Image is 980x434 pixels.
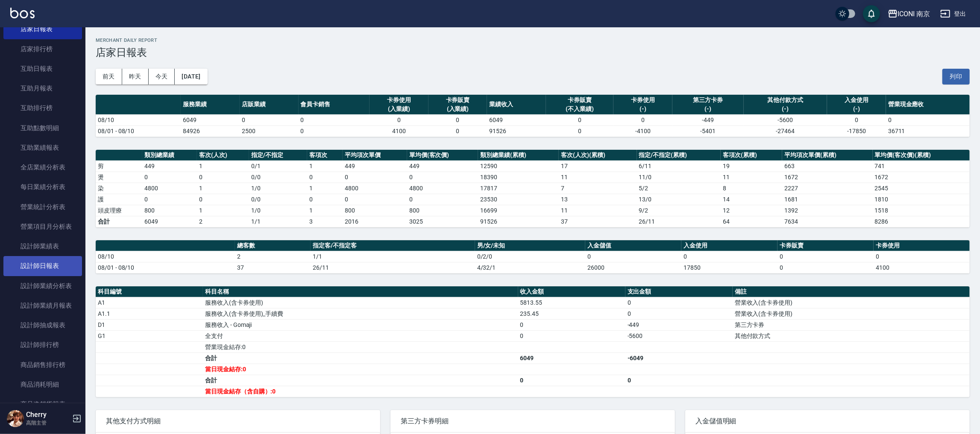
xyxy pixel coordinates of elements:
[3,394,82,414] a: 商品進銷貨報表
[478,205,559,216] td: 16699
[142,172,197,183] td: 0
[733,330,970,341] td: 其他付款方式
[625,286,733,297] th: 支出金額
[407,172,478,183] td: 0
[721,216,782,227] td: 64
[249,205,307,216] td: 1 / 0
[559,183,637,194] td: 7
[873,194,970,205] td: 1810
[487,95,546,115] th: 業績收入
[249,150,307,161] th: 指定/不指定
[637,205,721,216] td: 9 / 2
[26,411,70,419] h5: Cherry
[407,160,478,172] td: 449
[637,216,721,227] td: 26/11
[235,251,311,262] td: 2
[613,114,672,125] td: 0
[407,183,478,194] td: 4800
[637,172,721,183] td: 11 / 0
[343,216,407,227] td: 2016
[249,194,307,205] td: 0 / 0
[559,205,637,216] td: 11
[782,183,872,194] td: 2227
[3,138,82,157] a: 互助業績報表
[96,240,970,274] table: a dense table
[733,308,970,319] td: 營業收入(含卡券使用)
[478,172,559,183] td: 18390
[311,262,475,273] td: 26/11
[637,183,721,194] td: 5 / 2
[372,105,426,114] div: (入業績)
[96,308,203,319] td: A1.1
[559,172,637,183] td: 11
[874,262,970,273] td: 4100
[625,330,733,341] td: -5600
[782,160,872,172] td: 663
[475,251,586,262] td: 0/2/0
[142,216,197,227] td: 6049
[96,125,181,137] td: 08/01 - 08/10
[370,125,428,137] td: 4100
[625,319,733,330] td: -449
[518,330,625,341] td: 0
[431,105,485,114] div: (入業績)
[518,297,625,308] td: 5813.55
[203,330,518,341] td: 全支付
[942,69,970,84] button: 列印
[407,205,478,216] td: 800
[3,118,82,138] a: 互助點數明細
[778,262,874,273] td: 0
[203,308,518,319] td: 服務收入(含卡券使用)_手續費
[307,205,343,216] td: 1
[3,276,82,296] a: 設計師業績分析表
[249,160,307,172] td: 0 / 1
[142,194,197,205] td: 0
[343,150,407,161] th: 平均項次單價
[827,114,886,125] td: 0
[782,205,872,216] td: 1392
[96,297,203,308] td: A1
[401,417,665,425] span: 第三方卡券明細
[559,194,637,205] td: 13
[782,216,872,227] td: 7634
[3,217,82,236] a: 營業項目月分析表
[96,160,142,172] td: 剪
[721,172,782,183] td: 11
[672,114,744,125] td: -449
[203,386,518,397] td: 當日現金結存（含自購）:0
[142,160,197,172] td: 449
[733,319,970,330] td: 第三方卡券
[343,160,407,172] td: 449
[240,114,299,125] td: 0
[585,240,681,251] th: 入金儲值
[613,125,672,137] td: -4100
[307,150,343,161] th: 客項次
[240,95,299,115] th: 店販業績
[106,417,370,425] span: 其他支付方式明細
[96,205,142,216] td: 頭皮理療
[637,194,721,205] td: 13 / 0
[478,194,559,205] td: 23530
[478,216,559,227] td: 91526
[721,150,782,161] th: 客項次(累積)
[181,95,240,115] th: 服務業績
[744,125,827,137] td: -27464
[478,183,559,194] td: 17817
[307,194,343,205] td: 0
[3,375,82,394] a: 商品消耗明細
[197,160,249,172] td: 1
[96,216,142,227] td: 合計
[203,364,518,375] td: 當日現金結存:0
[3,98,82,118] a: 互助排行榜
[616,96,670,105] div: 卡券使用
[343,172,407,183] td: 0
[407,150,478,161] th: 單均價(客次價)
[197,194,249,205] td: 0
[681,251,778,262] td: 0
[487,125,546,137] td: 91526
[240,125,299,137] td: 2500
[681,262,778,273] td: 17850
[197,183,249,194] td: 1
[721,194,782,205] td: 14
[518,308,625,319] td: 235.45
